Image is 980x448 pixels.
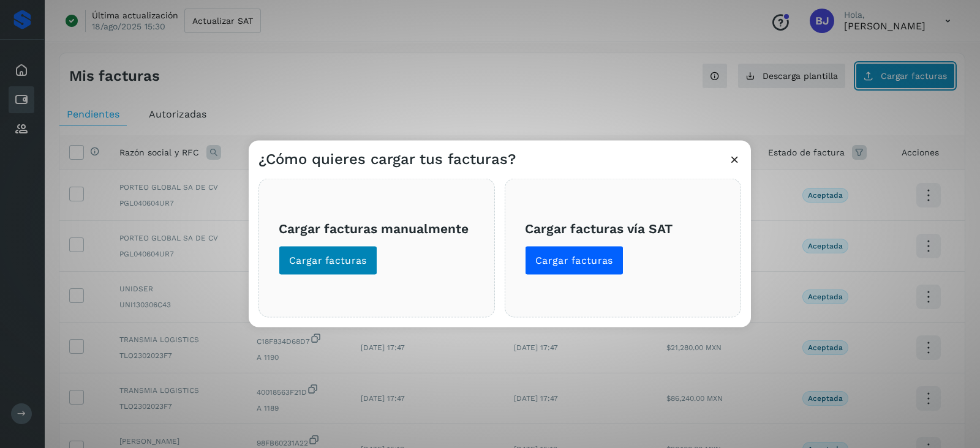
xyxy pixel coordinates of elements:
[525,220,721,236] h3: Cargar facturas vía SAT
[289,254,367,267] span: Cargar facturas
[535,254,613,267] span: Cargar facturas
[279,220,475,236] h3: Cargar facturas manualmente
[525,246,624,275] button: Cargar facturas
[258,151,516,168] h3: ¿Cómo quieres cargar tus facturas?
[279,246,377,275] button: Cargar facturas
